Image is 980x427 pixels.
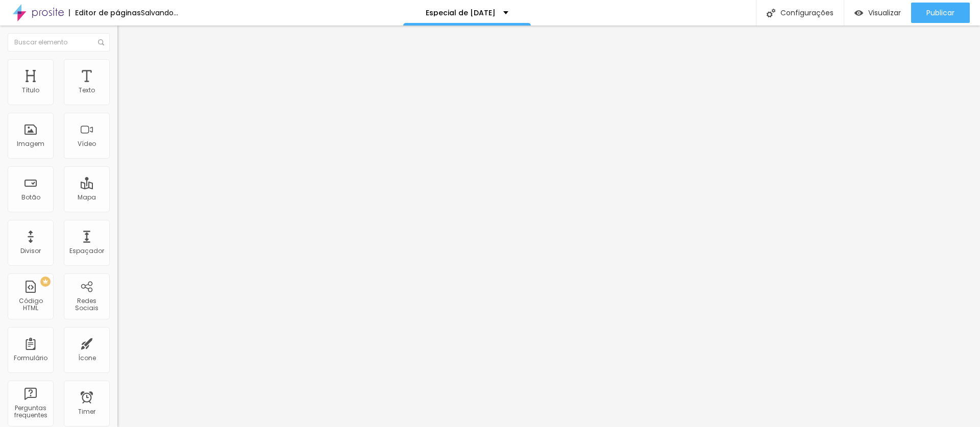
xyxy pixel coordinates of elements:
button: Publicar [911,3,970,23]
div: Redes Sociais [66,297,107,312]
div: Vídeo [78,140,96,147]
span: Visualizar [868,9,901,17]
input: Buscar elemento [8,33,110,52]
div: Botão [21,194,40,201]
div: Timer [78,408,95,415]
div: Mapa [78,194,96,201]
p: Especial de [DATE] [426,9,496,16]
div: Espaçador [69,247,104,255]
div: Divisor [20,247,41,255]
img: Icone [98,39,104,45]
div: Código HTML [10,297,51,312]
span: Publicar [926,9,954,17]
iframe: Editor [117,26,980,427]
div: Perguntas frequentes [10,405,51,419]
div: Texto [79,87,95,94]
div: Formulário [14,355,47,362]
img: view-1.svg [854,9,863,17]
div: Imagem [17,140,44,147]
img: Icone [767,9,775,17]
div: Salvando... [141,9,178,16]
button: Visualizar [844,3,911,23]
div: Ícone [78,355,96,362]
div: Título [22,87,39,94]
div: Editor de páginas [69,9,141,16]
